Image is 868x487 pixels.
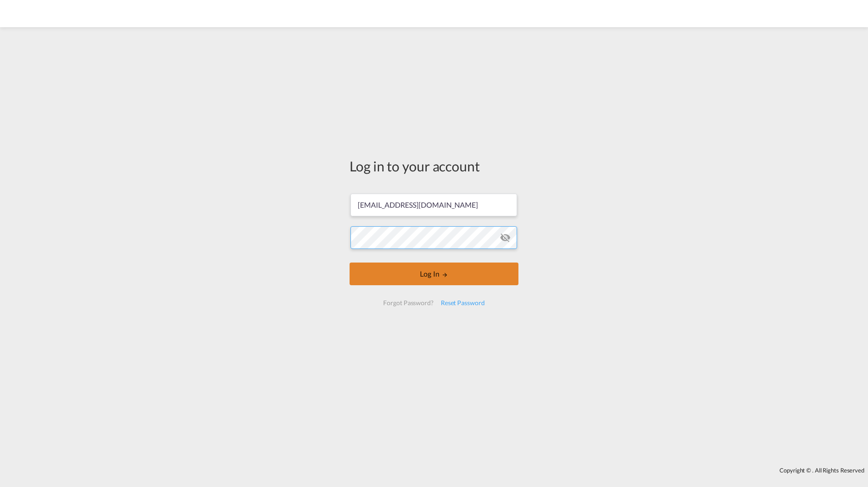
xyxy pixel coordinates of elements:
[500,232,511,243] md-icon: icon-eye-off
[350,194,517,216] input: Enter email/phone number
[350,156,518,175] div: Log in to your account
[437,295,488,311] div: Reset Password
[380,295,437,311] div: Forgot Password?
[350,263,518,285] button: LOGIN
